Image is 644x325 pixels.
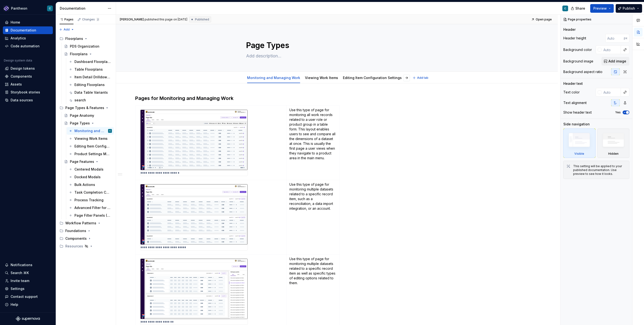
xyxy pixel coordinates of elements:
[70,44,99,49] div: PDS Organization
[601,57,629,66] button: Add image
[247,76,300,80] a: Monitoring and Managing Work
[536,18,552,21] span: Open page
[3,26,53,34] a: Documentation
[74,136,108,141] div: Viewing Work Items
[140,184,248,245] img: eb48bffb-d598-477b-b660-22831a0ee014.png
[3,269,53,277] button: Search ⌘K
[245,40,427,51] textarea: Page Types
[305,76,338,80] a: Viewing Work Items
[67,204,114,212] a: Advanced Filter for Tables
[563,69,602,74] div: Background aspect ratio
[74,167,103,172] div: Centered Modals
[67,127,114,135] a: Monitoring and Managing WorkC
[563,90,580,95] div: Text color
[82,18,100,21] div: Changes
[67,196,114,204] a: Process Tracking
[96,18,100,21] span: 2
[563,36,586,41] div: Header height
[74,75,111,80] div: Item Detail Drilldown Floorplans
[3,88,53,96] a: Storybook stories
[564,6,566,10] div: C
[60,18,73,21] div: Pages
[289,108,337,160] p: Use this type of page for monitoring all work records related to a user role or product group in ...
[74,59,111,64] div: Dashboard Floorplans
[11,28,36,33] div: Documentation
[140,110,248,170] img: 3f2adba7-03fc-44bd-87ba-cf8bee16c88b.png
[597,129,630,158] div: Hidden
[11,66,35,71] div: Design tokens
[62,112,114,119] a: Page Anatomy
[74,152,111,156] div: Product Settings Management
[245,73,302,83] div: Monitoring and Managing Work
[67,142,114,150] a: Editing Item Configuration Settings
[624,36,627,40] p: px
[74,67,103,72] div: Table Floorplans
[67,173,114,181] a: Docked Modals
[11,90,40,95] div: Storybook stories
[574,152,584,156] div: Visible
[67,81,114,89] a: Editing Floorplans
[120,18,144,21] span: [PERSON_NAME]
[623,6,635,11] span: Publish
[67,181,114,189] a: Bulk Actions
[140,259,248,319] img: 37208d4e-8eff-441d-a9fc-5c97124b5262.png
[67,58,114,66] a: Dashboard Floorplans
[58,35,114,250] div: Page tree
[343,76,402,80] a: Editing Item Configuration Settings
[601,88,621,97] input: Auto
[3,277,53,285] a: Invite team
[608,59,626,64] span: Add image
[74,205,111,210] div: Advanced Filter for Tables
[563,27,576,32] div: Header
[3,261,53,269] button: Notifications
[3,293,53,300] button: Contact support
[289,257,337,285] p: Use this type of page for monitoring multiple datasets related to a specific record item as well ...
[70,121,90,126] div: Page Types
[58,35,114,43] div: Floorplans
[11,74,32,79] div: Components
[58,242,114,250] div: Resources
[11,270,29,275] div: Search ⌘K
[58,235,114,242] div: Components
[60,6,105,11] div: Documentation
[563,100,587,105] div: Text alignment
[49,6,51,10] div: C
[74,144,111,149] div: Editing Item Configuration Settings
[74,213,111,218] div: Page Filter Panels (Slicers)
[303,73,340,83] div: Viewing Work Items
[3,18,53,26] a: Home
[67,89,114,96] a: Data Table Variants
[74,129,107,133] div: Monitoring and Managing Work
[67,189,114,196] a: Task Completion Confirmation
[74,190,111,195] div: Task Completion Confirmation
[563,47,592,52] div: Background color
[195,18,209,21] span: Published
[11,98,33,103] div: Data sources
[67,73,114,81] a: Item Detail Drilldown Floorplans
[65,236,87,241] div: Components
[3,6,9,11] img: 2ea59a0b-fef9-4013-8350-748cea000017.png
[65,36,83,41] div: Floorplans
[11,36,26,41] div: Analytics
[563,129,595,158] div: Visible
[145,18,187,21] div: published this page on [DATE]
[58,227,114,235] div: Foundations
[605,34,624,43] input: Auto
[11,263,32,267] div: Notifications
[11,82,22,87] div: Assets
[417,76,428,80] span: Add tab
[62,43,114,50] a: PDS Organization
[341,73,404,83] div: Editing Item Configuration Settings
[58,104,114,112] div: Page Types & Features
[616,4,642,13] button: Publish
[58,219,114,227] div: Workflow Patterns
[3,65,53,72] a: Design tokens
[62,50,114,58] a: Floorplans
[65,105,104,110] div: Page Types & Features
[11,20,20,25] div: Home
[563,122,590,127] div: Side navigation
[11,278,29,283] div: Invite team
[74,182,95,187] div: Bulk Actions
[608,152,619,156] div: Hidden
[64,28,70,31] span: Add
